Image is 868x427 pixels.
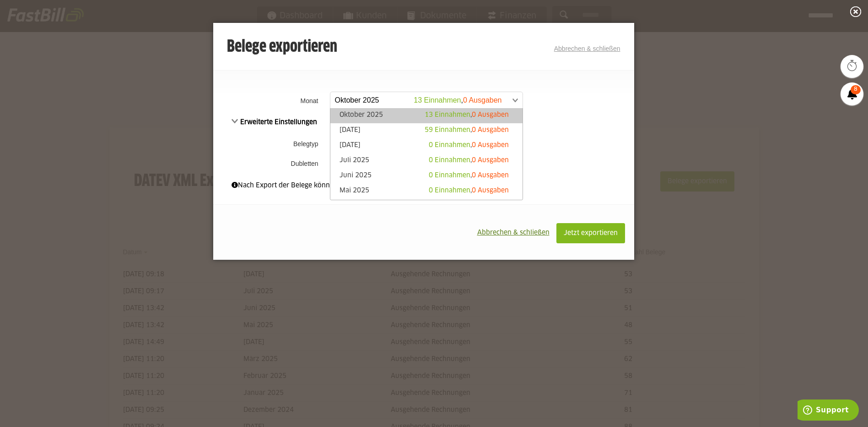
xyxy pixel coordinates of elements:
a: Abbrechen & schließen [554,45,620,52]
a: Juli 2025 [335,156,518,166]
span: 0 Ausgaben [472,127,509,133]
h3: Belege exportieren [227,38,337,56]
div: , [429,141,509,150]
span: 13 Einnahmen [425,112,470,118]
span: Erweiterte Einstellungen [232,119,318,126]
th: Monat [213,89,328,112]
span: 59 Einnahmen [425,127,470,133]
a: Oktober 2025 [335,110,518,121]
span: 0 Ausgaben [472,112,509,118]
span: 0 Ausgaben [472,157,509,164]
a: [DATE] [335,126,518,136]
th: Dubletten [213,156,328,171]
span: 0 Ausgaben [472,172,509,179]
span: Jetzt exportieren [564,230,618,236]
iframe: Öffnet ein Widget, in dem Sie weitere Informationen finden [798,400,859,422]
div: , [425,110,509,120]
span: 0 Einnahmen [429,172,470,179]
a: Mai 2025 [335,186,518,197]
div: , [429,186,509,195]
div: Nach Export der Belege können diese nicht mehr bearbeitet werden. [232,181,616,191]
div: , [425,126,509,135]
span: 0 Einnahmen [429,187,470,194]
th: Belegtyp [213,132,328,156]
button: Abbrechen & schließen [470,223,556,242]
a: 8 [841,82,863,105]
button: Jetzt exportieren [556,223,625,243]
span: 0 Ausgaben [472,142,509,148]
span: Abbrechen & schließen [477,230,550,236]
span: 0 Einnahmen [429,157,470,164]
div: , [429,171,509,180]
a: Juni 2025 [335,171,518,181]
a: [DATE] [335,141,518,151]
span: 0 Einnahmen [429,142,470,148]
span: 8 [851,85,861,94]
div: , [429,156,509,165]
span: 0 Ausgaben [472,187,509,194]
